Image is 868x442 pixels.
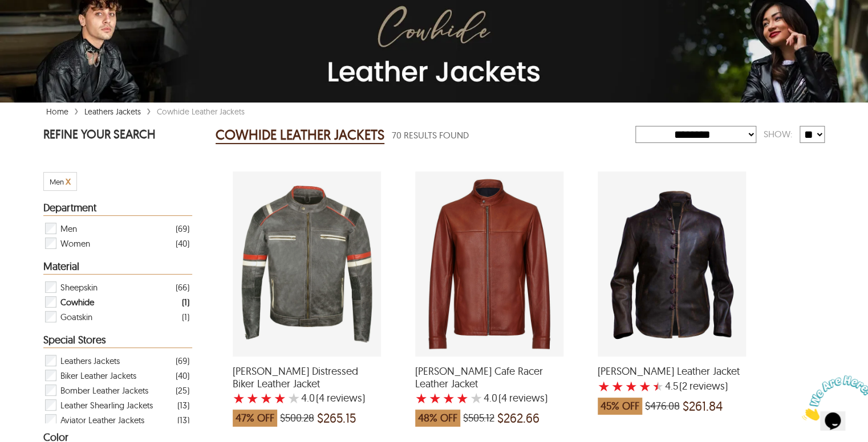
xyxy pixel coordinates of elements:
span: › [74,100,79,120]
label: 1 rating [598,380,610,392]
label: 1 rating [415,392,428,404]
span: ) [679,380,728,392]
span: $500.28 [280,412,314,424]
span: (2 [679,380,687,392]
div: Filter Bomber Leather Jackets cowhide leather jackets [44,383,189,398]
span: Cowhide [60,294,94,309]
span: $505.12 [463,412,494,424]
div: ( 66 ) [176,280,189,294]
span: ) [498,392,547,404]
a: Leathers Jackets [82,107,144,117]
p: REFINE YOUR SEARCH [43,126,192,145]
label: 3 rating [443,392,455,404]
span: $265.15 [317,412,356,424]
span: (4 [498,392,507,404]
span: Biker Leather Jackets [60,368,136,383]
label: 3 rating [260,392,273,404]
span: Leathers Jackets [60,353,120,368]
span: Cancel Filter [66,174,71,187]
label: 5 rating [470,392,482,404]
span: 48% OFF [415,410,460,427]
div: ( 13 ) [177,398,189,412]
label: 5 rating [287,392,300,404]
div: Filter Men cowhide leather jackets [44,221,189,236]
span: Bomber Leather Jackets [60,383,148,398]
label: 2 rating [611,380,624,392]
label: 5 rating [652,380,664,392]
a: Fred Cafe Racer Leather Jacket with a 4 Star Rating 4 Product Review which was at a price of $505... [415,349,563,432]
span: Men [60,221,77,236]
div: cowhide leather jackets [154,106,248,117]
img: Chat attention grabber [5,5,75,50]
iframe: chat widget [797,371,868,425]
span: Brent Biker Leather Jacket [598,365,746,378]
span: reviews [687,380,725,392]
span: reviews [507,392,545,404]
div: cowhide leather jackets 70 Results Found [216,124,635,146]
label: 4.0 [484,392,497,404]
label: 4 rating [456,392,469,404]
div: Filter Leather Shearling Jackets cowhide leather jackets [44,398,189,412]
div: Show: [756,124,800,144]
div: ( 1 ) [182,295,189,309]
span: 70 Results Found [392,128,469,142]
span: $476.08 [645,400,680,412]
span: $261.84 [683,400,723,412]
div: ( 1 ) [182,310,189,324]
label: 4 rating [639,380,651,392]
div: Filter Women cowhide leather jackets [44,236,189,251]
span: Sheepskin [60,280,98,294]
span: (4 [316,392,325,404]
label: 4 rating [274,392,286,404]
span: $262.66 [497,412,540,424]
span: Filter Men [50,177,64,186]
div: ( 13 ) [177,413,189,427]
div: Filter Aviator Leather Jackets cowhide leather jackets [44,412,189,427]
div: Filter Cowhide cowhide leather jackets [44,294,189,309]
div: ( 40 ) [176,236,189,251]
label: 4.5 [665,380,678,392]
span: ) [316,392,365,404]
div: Filter Sheepskin cowhide leather jackets [44,280,189,294]
div: Filter Goatskin cowhide leather jackets [44,309,189,324]
span: reviews [325,392,362,404]
div: ( 25 ) [176,383,189,398]
span: › [147,100,151,120]
span: 47% OFF [233,410,277,427]
h2: COWHIDE LEATHER JACKETS [216,126,384,144]
a: Enzo Distressed Biker Leather Jacket with a 4 Star Rating 4 Product Review which was at a price o... [233,349,381,432]
div: ( 69 ) [176,354,189,368]
span: Fred Cafe Racer Leather Jacket [415,365,563,390]
div: ( 69 ) [176,222,189,236]
a: Home [43,107,71,117]
span: Goatskin [60,309,92,324]
div: Heading Filter cowhide leather jackets by Special Stores [43,334,192,348]
label: 1 rating [233,392,245,404]
div: Heading Filter cowhide leather jackets by Material [43,261,192,275]
div: Filter Leathers Jackets cowhide leather jackets [44,353,189,368]
label: 2 rating [246,392,259,404]
label: 2 rating [429,392,441,404]
span: 45% OFF [598,398,642,415]
a: Brent Biker Leather Jacket with a 4.5 Star Rating 2 Product Review which was at a price of $476.0... [598,349,746,420]
span: Leather Shearling Jackets [60,398,153,412]
span: Aviator Leather Jackets [60,412,144,427]
span: Women [60,236,90,251]
div: Heading Filter cowhide leather jackets by Department [43,202,192,216]
span: Enzo Distressed Biker Leather Jacket [233,365,381,390]
label: 3 rating [625,380,638,392]
div: ( 40 ) [176,369,189,383]
div: Filter Biker Leather Jackets cowhide leather jackets [44,368,189,383]
label: 4.0 [301,392,315,404]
